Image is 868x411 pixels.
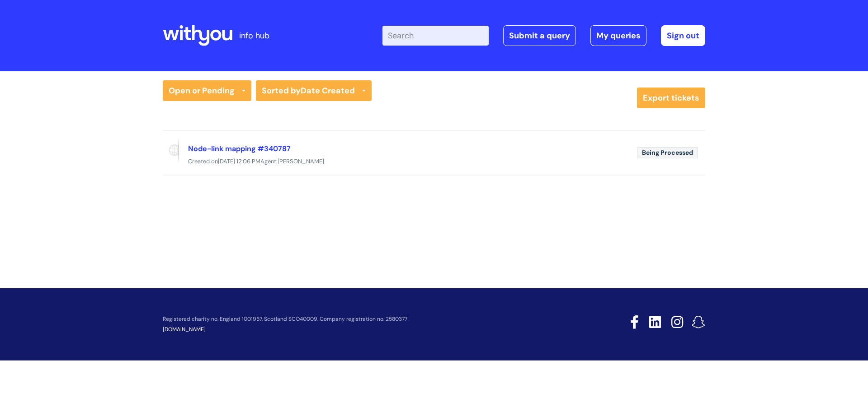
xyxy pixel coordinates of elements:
span: [DATE] 12:06 PM [218,157,260,165]
div: | - [382,25,705,46]
a: Sorted byDate Created [256,80,372,101]
span: [PERSON_NAME] [278,157,324,165]
span: Being Processed [637,147,698,158]
p: info hub [239,28,269,43]
b: Date Created [301,85,355,96]
div: Created on Agent: [163,156,705,167]
a: Export tickets [637,88,705,108]
span: Reported via portal [163,138,179,163]
a: Open or Pending [163,80,251,101]
a: Node-link mapping #340787 [188,144,291,153]
a: Submit a query [503,25,576,46]
a: [DOMAIN_NAME] [163,326,206,333]
a: Sign out [661,25,705,46]
p: Registered charity no. England 1001957, Scotland SCO40009. Company registration no. 2580377 [163,316,566,322]
input: Search [382,26,489,46]
a: My queries [590,25,646,46]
